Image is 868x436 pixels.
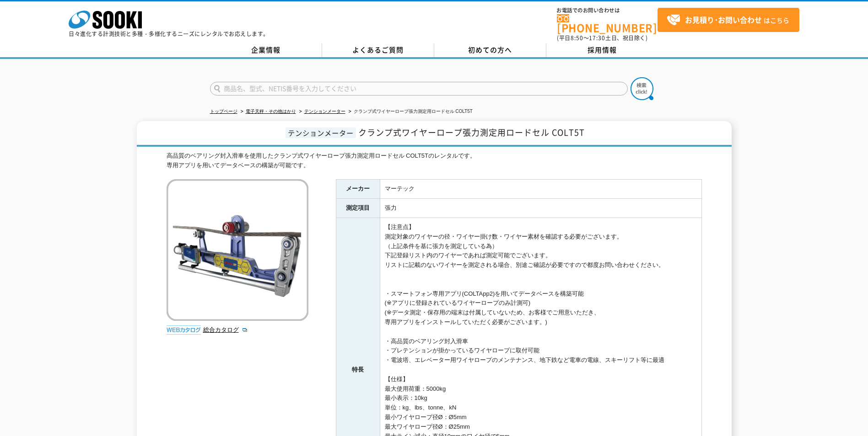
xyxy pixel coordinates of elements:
span: お電話でのお問い合わせは [557,8,658,13]
a: 初めての方へ [434,43,546,57]
p: 日々進化する計測技術と多種・多様化するニーズにレンタルでお応えします。 [69,31,269,37]
span: (平日 ～ 土日、祝日除く) [557,34,647,42]
span: はこちら [667,13,789,27]
span: テンションメーター [286,128,356,138]
input: 商品名、型式、NETIS番号を入力してください [210,82,628,96]
div: 高品質のベアリング封入滑車を使用したクランプ式ワイヤーロープ張力測定用ロードセル COLT5Tのレンタルです。 専用アプリを用いてデータベースの構築が可能です。 [167,151,702,170]
li: クランプ式ワイヤーロープ張力測定用ロードセル COLT5T [347,107,473,117]
img: webカタログ [167,325,201,335]
a: 企業情報 [210,43,322,57]
a: 総合カタログ [203,326,248,333]
img: クランプ式ワイヤーロープ張力測定用ロードセル COLT5T [167,179,308,321]
strong: お見積り･お問い合わせ [685,14,762,25]
a: 電子天秤・その他はかり [246,109,296,114]
img: btn_search.png [631,77,653,100]
a: お見積り･お問い合わせはこちら [658,8,799,32]
a: よくあるご質問 [322,43,434,57]
td: マーテック [380,180,701,199]
a: 採用情報 [546,43,658,57]
span: 初めての方へ [468,45,512,55]
th: メーカー [336,180,380,199]
a: [PHONE_NUMBER] [557,14,658,33]
th: 測定項目 [336,199,380,218]
td: 張力 [380,199,701,218]
a: テンションメーター [304,109,345,114]
span: クランプ式ワイヤーロープ張力測定用ロードセル COLT5T [358,126,585,138]
span: 17:30 [589,34,605,42]
span: 8:50 [571,34,583,42]
a: トップページ [210,109,237,114]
